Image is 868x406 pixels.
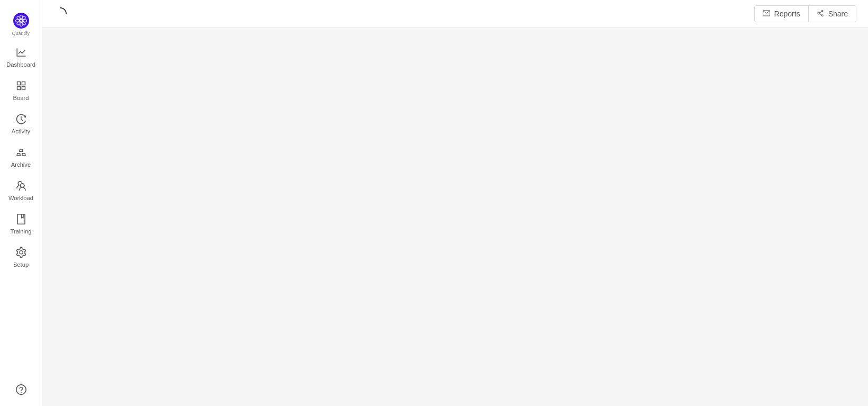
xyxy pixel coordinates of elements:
[16,247,26,258] i: icon: setting
[16,81,26,102] a: Board
[16,181,26,202] a: Workload
[16,147,26,158] i: icon: gold
[13,13,29,29] img: Quantify
[16,214,26,224] i: icon: book
[12,121,30,142] span: Activity
[54,7,67,20] i: icon: loading
[754,5,809,22] button: icon: mailReports
[16,214,26,236] a: Training
[16,80,26,91] i: icon: appstore
[16,148,26,169] a: Archive
[16,114,26,124] i: icon: history
[13,87,29,109] span: Board
[808,5,856,22] button: icon: share-altShare
[6,54,35,75] span: Dashboard
[16,48,26,69] a: Dashboard
[11,154,31,175] span: Archive
[8,187,33,209] span: Workload
[12,31,30,36] span: Quantify
[16,114,26,136] a: Activity
[16,248,26,269] a: Setup
[16,181,26,191] i: icon: team
[16,384,26,395] a: icon: question-circle
[10,221,31,242] span: Training
[13,254,29,275] span: Setup
[16,47,26,58] i: icon: line-chart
